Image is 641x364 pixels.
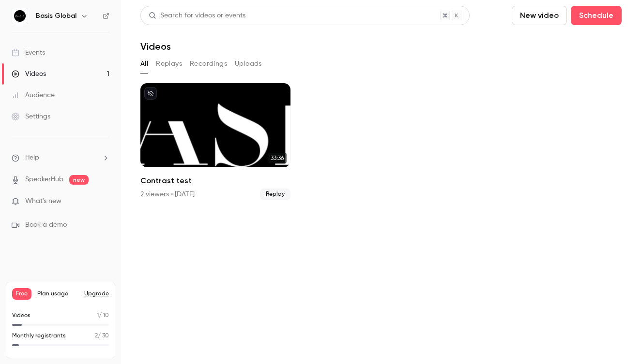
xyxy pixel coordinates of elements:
[12,48,45,58] div: Events
[97,313,99,319] span: 1
[140,189,195,199] div: 2 viewers • [DATE]
[97,311,109,320] p: / 10
[12,288,31,300] span: Free
[37,290,78,298] span: Plan usage
[190,56,227,72] button: Recordings
[84,290,109,298] button: Upgrade
[25,153,39,163] span: Help
[25,220,67,230] span: Book a demo
[69,175,89,185] span: new
[140,83,290,200] li: Contrast test
[149,11,245,21] div: Search for videos or events
[260,189,290,200] span: Replay
[140,83,290,200] a: 33:36Contrast test2 viewers • [DATE]Replay
[25,196,61,206] span: What's new
[95,332,109,340] p: / 30
[12,112,50,121] div: Settings
[156,56,182,72] button: Replays
[95,333,98,339] span: 2
[571,6,622,25] button: Schedule
[12,69,46,79] div: Videos
[140,175,290,187] h2: Contrast test
[235,56,262,72] button: Uploads
[98,197,109,206] iframe: Noticeable Trigger
[12,8,28,24] img: Basis Global
[12,332,66,340] p: Monthly registrants
[36,11,76,21] h6: Basis Global
[512,6,567,25] button: New video
[12,153,109,163] li: help-dropdown-opener
[12,90,55,100] div: Audience
[140,6,622,358] section: Videos
[268,153,287,163] span: 33:36
[144,87,157,100] button: unpublished
[25,175,63,185] a: SpeakerHub
[12,311,31,320] p: Videos
[140,83,622,200] ul: Videos
[140,41,171,52] h1: Videos
[140,56,148,72] button: All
